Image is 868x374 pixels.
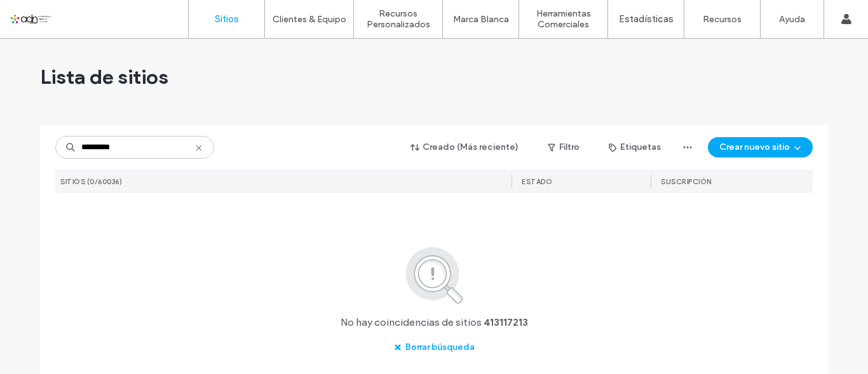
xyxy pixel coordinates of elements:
[522,177,552,186] span: ESTADO
[661,177,712,186] span: Suscripción
[273,14,346,25] label: Clientes & Equipo
[535,137,592,157] button: Filtro
[619,13,674,25] label: Estadísticas
[779,14,805,25] label: Ayuda
[383,337,486,357] button: Borrar búsqueda
[453,14,509,25] label: Marca Blanca
[27,9,62,20] span: Ayuda
[341,316,482,330] span: No hay coincidencias de sitios
[597,137,672,157] button: Etiquetas
[703,14,742,25] label: Recursos
[40,64,168,90] span: Lista de sitios
[388,244,480,305] img: search.svg
[400,137,530,157] button: Creado (Más reciente)
[354,8,442,30] label: Recursos Personalizados
[519,8,607,30] label: Herramientas Comerciales
[708,137,813,157] button: Crear nuevo sitio
[484,316,528,330] span: 413117213
[60,177,122,186] span: SITIOS (0/60036)
[215,13,239,25] label: Sitios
